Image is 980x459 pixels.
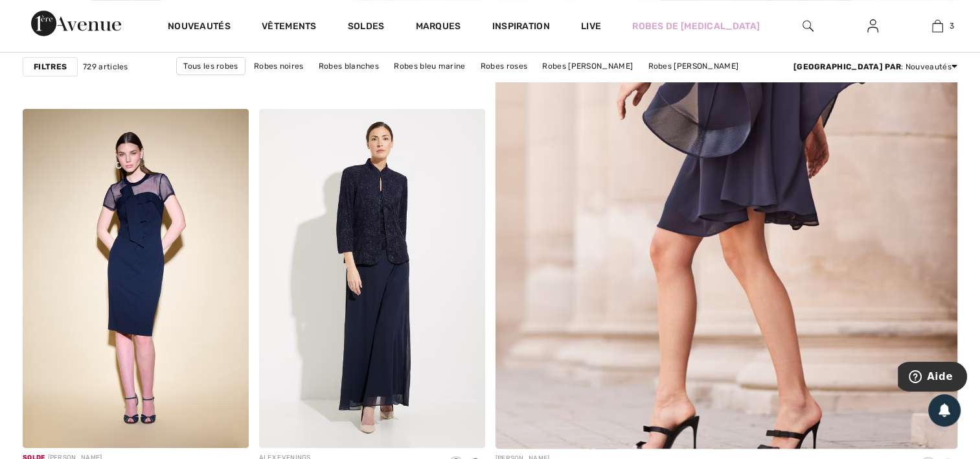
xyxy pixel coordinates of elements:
[387,58,472,75] a: Robes bleu marine
[34,61,67,73] strong: Filtres
[898,362,967,394] iframe: Ouvre un widget dans lequel vous pouvez trouver plus d’informations
[312,58,385,75] a: Robes blanches
[462,75,530,92] a: Robes courtes
[247,58,310,75] a: Robes noires
[536,58,639,75] a: Robes [PERSON_NAME]
[950,20,954,32] span: 3
[906,18,969,34] a: 3
[83,61,128,73] span: 729 articles
[23,109,249,448] img: Robe Fourreau Genou modèle 234715. Bleu Nuit
[168,21,231,34] a: Nouveautés
[348,21,385,34] a: Soldes
[641,58,745,75] a: Robes [PERSON_NAME]
[262,21,317,34] a: Vêtements
[803,18,814,34] img: recherche
[415,21,461,34] a: Marques
[31,10,121,36] img: 1ère Avenue
[793,61,957,73] div: : Nouveautés
[581,19,601,33] a: Live
[474,58,534,75] a: Robes roses
[391,75,460,92] a: Robes longues
[867,18,878,34] img: Mes infos
[857,18,889,34] a: Se connecter
[492,21,550,34] span: Inspiration
[632,19,760,33] a: Robes de [MEDICAL_DATA]
[793,62,901,71] strong: [GEOGRAPHIC_DATA] par
[259,109,485,448] img: Robe formelle col montant modèle 125053. Marine
[932,18,943,34] img: Mon panier
[176,57,245,75] a: Tous les robes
